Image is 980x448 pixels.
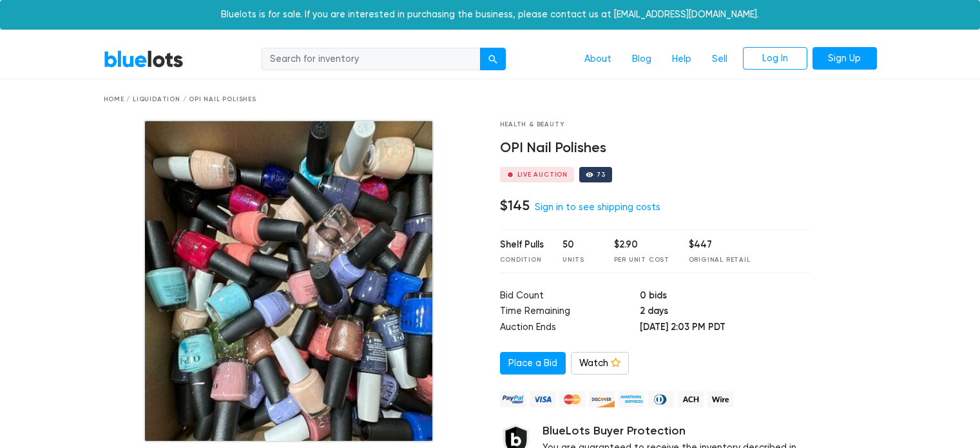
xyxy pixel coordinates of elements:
div: Shelf Pulls [500,238,544,252]
div: Units [562,255,595,265]
td: [DATE] 2:03 PM PDT [640,320,811,336]
a: BlueLots [104,50,184,68]
td: 2 days [640,304,811,320]
div: $2.90 [614,238,669,252]
div: Health & Beauty [500,120,811,130]
div: Condition [500,255,544,265]
h5: BlueLots Buyer Protection [543,424,811,438]
a: Sell [702,47,738,72]
img: paypal_credit-80455e56f6e1299e8d57f40c0dcee7b8cd4ae79b9eccbfc37e2480457ba36de9.png [500,391,526,407]
td: Auction Ends [500,320,640,336]
div: $447 [689,238,751,252]
a: Log In [743,47,807,70]
a: Sign in to see shipping costs [535,202,660,213]
td: 0 bids [640,289,811,305]
img: visa-79caf175f036a155110d1892330093d4c38f53c55c9ec9e2c3a54a56571784bb.png [530,391,555,407]
a: Sign Up [812,47,877,70]
td: Time Remaining [500,304,640,320]
div: Per Unit Cost [614,255,669,265]
td: Bid Count [500,289,640,305]
img: ach-b7992fed28a4f97f893c574229be66187b9afb3f1a8d16a4691d3d3140a8ab00.png [678,391,704,407]
div: Home / Liquidation / OPI Nail Polishes [104,95,877,104]
a: Help [662,47,702,72]
div: Original Retail [689,255,751,265]
a: Watch [571,352,629,375]
img: mastercard-42073d1d8d11d6635de4c079ffdb20a4f30a903dc55d1612383a1b395dd17f39.png [559,391,585,407]
div: 73 [597,171,606,178]
img: wire-908396882fe19aaaffefbd8e17b12f2f29708bd78693273c0e28e3a24408487f.png [707,391,733,407]
a: Place a Bid [500,352,566,375]
img: american_express-ae2a9f97a040b4b41f6397f7637041a5861d5f99d0716c09922aba4e24c8547d.png [619,391,644,407]
a: About [574,47,622,72]
a: Blog [622,47,662,72]
div: Live Auction [517,171,568,178]
img: diners_club-c48f30131b33b1bb0e5d0e2dbd43a8bea4cb12cb2961413e2f4250e06c020426.png [648,391,674,407]
input: Search for inventory [262,48,481,71]
h4: $145 [500,197,530,214]
h4: OPI Nail Polishes [500,140,811,157]
img: dd4f26a0-366e-455b-b7f7-177f7d8bd170-1759080222.jpg [144,120,433,442]
div: 50 [562,238,595,252]
img: discover-82be18ecfda2d062aad2762c1ca80e2d36a4073d45c9e0ffae68cd515fbd3d32.png [589,391,615,407]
